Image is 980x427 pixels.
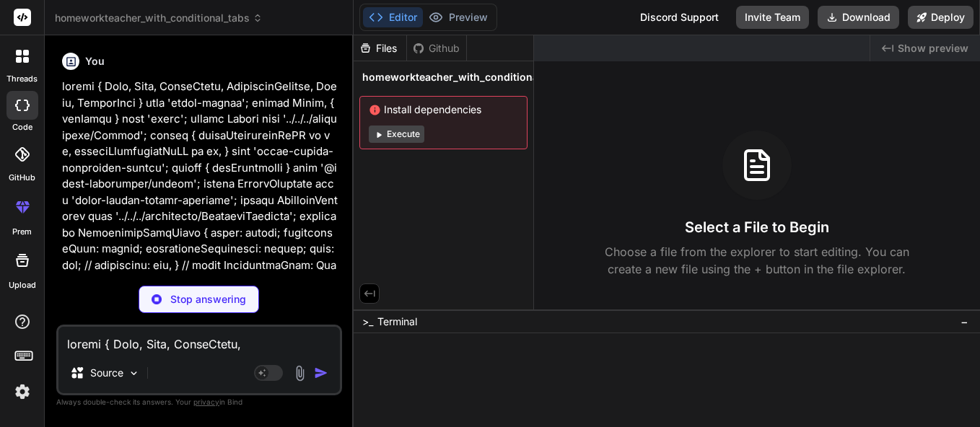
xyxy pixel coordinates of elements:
[362,314,373,329] span: >_
[354,41,406,56] div: Files
[85,54,105,69] h6: You
[818,6,899,29] button: Download
[736,6,809,29] button: Invite Team
[55,11,263,25] span: homeworkteacher_with_conditional_tabs
[128,367,140,379] img: Pick Models
[362,70,568,84] span: homeworkteacher_with_conditional_tabs
[12,226,32,238] label: prem
[407,41,466,56] div: Github
[6,73,38,85] label: threads
[12,121,32,133] label: code
[90,366,123,380] p: Source
[363,7,423,27] button: Editor
[908,6,974,29] button: Deploy
[423,7,494,27] button: Preview
[314,366,328,380] img: icon
[292,365,308,382] img: attachment
[685,217,829,237] h3: Select a File to Begin
[369,126,424,143] button: Execute
[961,314,968,329] span: −
[377,314,417,329] span: Terminal
[369,102,518,117] span: Install dependencies
[9,279,36,291] label: Upload
[10,379,35,404] img: settings
[9,172,35,184] label: GitHub
[170,292,246,307] p: Stop answering
[898,41,968,56] span: Show preview
[631,6,727,29] div: Discord Support
[958,310,971,333] button: −
[56,395,342,409] p: Always double-check its answers. Your in Bind
[595,243,919,278] p: Choose a file from the explorer to start editing. You can create a new file using the + button in...
[193,397,219,406] span: privacy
